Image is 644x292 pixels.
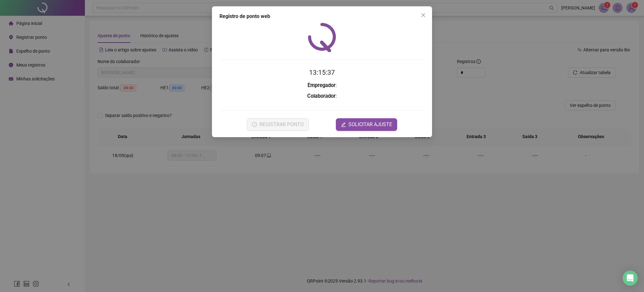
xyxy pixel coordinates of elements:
[308,82,336,88] strong: Empregador
[336,118,397,131] button: editSOLICITAR AJUSTE
[418,10,428,20] button: Close
[247,118,309,131] button: REGISTRAR PONTO
[309,69,335,76] time: 13:15:37
[341,122,346,127] span: edit
[421,13,426,18] span: close
[307,93,336,99] strong: Colaborador
[623,271,638,286] div: Open Intercom Messenger
[219,13,425,20] div: Registro de ponto web
[219,81,425,90] h3: :
[308,23,336,52] img: QRPoint
[219,92,425,100] h3: :
[348,121,392,128] span: SOLICITAR AJUSTE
